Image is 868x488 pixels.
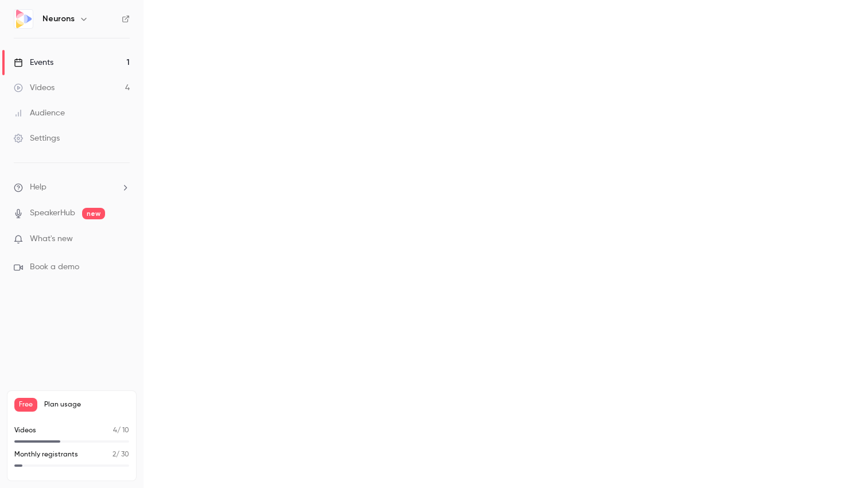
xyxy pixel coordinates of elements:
[82,208,105,219] span: new
[30,233,73,245] span: What's new
[44,400,129,409] span: Plan usage
[30,261,79,273] span: Book a demo
[14,450,78,460] p: Monthly registrants
[113,427,117,434] span: 4
[42,13,75,25] h6: Neurons
[14,425,36,436] p: Videos
[14,82,55,94] div: Videos
[113,450,129,460] p: / 30
[113,425,129,436] p: / 10
[30,207,75,219] a: SpeakerHub
[14,107,65,119] div: Audience
[113,451,116,458] span: 2
[30,181,46,193] span: Help
[14,181,130,193] li: help-dropdown-opener
[14,398,37,412] span: Free
[14,133,60,144] div: Settings
[116,234,130,245] iframe: Noticeable Trigger
[14,10,33,28] img: Neurons
[14,57,53,68] div: Events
